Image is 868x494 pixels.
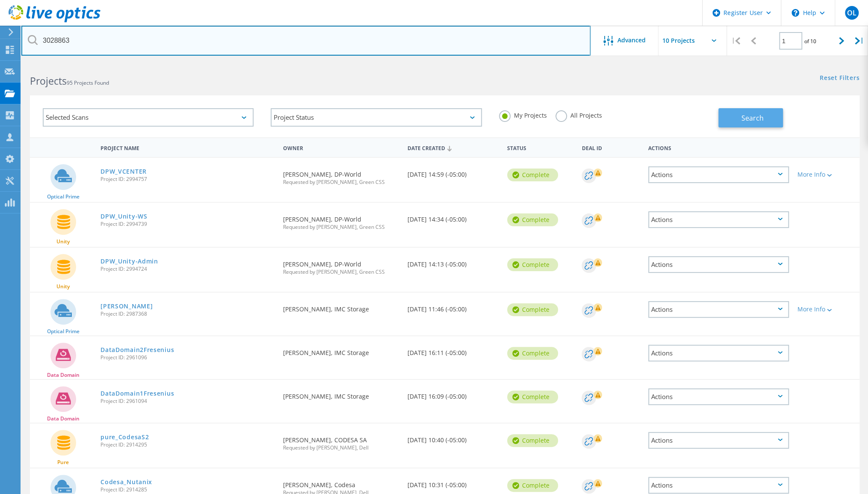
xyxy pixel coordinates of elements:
[741,113,763,123] span: Search
[47,373,80,378] span: Data Domain
[503,139,578,155] div: Status
[100,347,174,353] a: DataDomain2Fresenius
[644,139,793,155] div: Actions
[279,203,403,238] div: [PERSON_NAME], DP-World
[283,269,399,275] span: Requested by [PERSON_NAME], Green CSS
[507,390,558,403] div: Complete
[96,139,279,155] div: Project Name
[648,301,789,318] div: Actions
[403,158,503,186] div: [DATE] 14:59 (-05:00)
[555,110,602,118] label: All Projects
[403,380,503,408] div: [DATE] 16:09 (-05:00)
[57,460,69,465] span: Pure
[507,434,558,447] div: Complete
[279,248,403,283] div: [PERSON_NAME], DP-World
[648,211,789,228] div: Actions
[403,203,503,231] div: [DATE] 14:34 (-05:00)
[43,108,254,127] div: Selected Scans
[797,172,855,177] div: More Info
[718,108,783,127] button: Search
[100,442,275,447] span: Project ID: 2914295
[279,380,403,408] div: [PERSON_NAME], IMC Storage
[100,479,152,485] a: Codesa_Nutanix
[279,423,403,459] div: [PERSON_NAME], CODESA SA
[507,347,558,360] div: Complete
[797,306,855,312] div: More Info
[648,432,789,449] div: Actions
[283,445,399,450] span: Requested by [PERSON_NAME], Dell
[403,293,503,321] div: [DATE] 11:46 (-05:00)
[30,74,67,88] b: Projects
[271,108,481,127] div: Project Status
[56,239,70,244] span: Unity
[100,258,158,264] a: DPW_Unity-Admin
[507,213,558,226] div: Complete
[100,434,149,440] a: pure_CodesaS2
[100,487,275,492] span: Project ID: 2914285
[100,399,275,404] span: Project ID: 2961094
[21,26,590,56] input: Search projects by name, owner, ID, company, etc
[648,166,789,183] div: Actions
[648,388,789,405] div: Actions
[100,169,147,175] a: DPW_VCENTER
[100,303,153,309] a: [PERSON_NAME]
[507,258,558,271] div: Complete
[403,423,503,452] div: [DATE] 10:40 (-05:00)
[727,26,744,56] div: |
[47,329,80,334] span: Optical Prime
[403,139,503,156] div: Date Created
[617,37,646,43] span: Advanced
[279,336,403,364] div: [PERSON_NAME], IMC Storage
[403,248,503,276] div: [DATE] 14:13 (-05:00)
[820,75,859,82] a: Reset Filters
[648,345,789,361] div: Actions
[507,169,558,181] div: Complete
[507,479,558,492] div: Complete
[499,110,547,118] label: My Projects
[47,416,80,421] span: Data Domain
[648,477,789,494] div: Actions
[47,194,80,199] span: Optical Prime
[850,26,868,56] div: |
[279,293,403,321] div: [PERSON_NAME], IMC Storage
[403,336,503,364] div: [DATE] 16:11 (-05:00)
[100,177,275,182] span: Project ID: 2994757
[100,311,275,317] span: Project ID: 2987368
[279,158,403,193] div: [PERSON_NAME], DP-World
[791,9,799,17] svg: \n
[67,79,109,86] span: 95 Projects Found
[100,266,275,272] span: Project ID: 2994724
[56,284,70,289] span: Unity
[9,18,100,24] a: Live Optics Dashboard
[507,303,558,316] div: Complete
[283,225,399,230] span: Requested by [PERSON_NAME], Green CSS
[279,139,403,155] div: Owner
[100,213,147,219] a: DPW_Unity-WS
[283,180,399,185] span: Requested by [PERSON_NAME], Green CSS
[648,256,789,273] div: Actions
[100,390,174,396] a: DataDomain1Fresenius
[847,9,856,16] span: OL
[577,139,644,155] div: Deal Id
[804,38,816,45] span: of 10
[100,355,275,360] span: Project ID: 2961096
[100,222,275,227] span: Project ID: 2994739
